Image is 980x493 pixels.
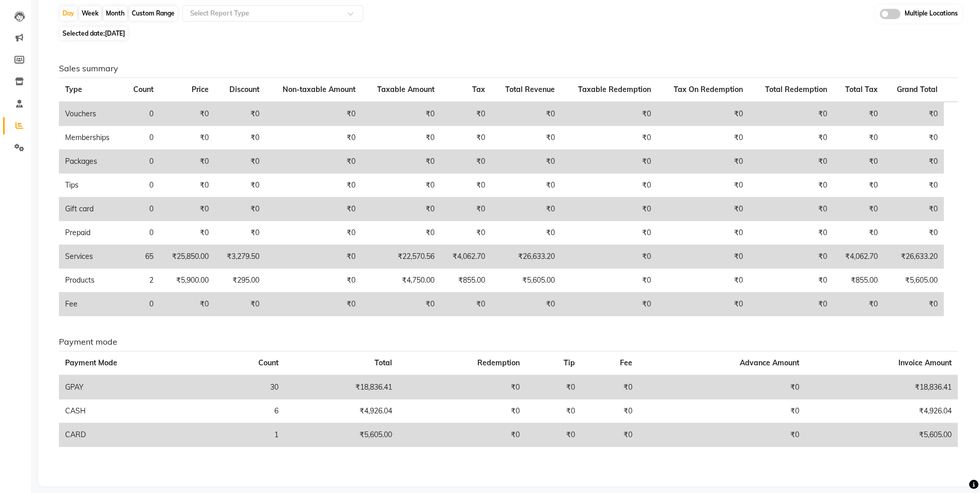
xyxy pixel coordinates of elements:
[833,126,884,150] td: ₹0
[491,269,561,292] td: ₹5,605.00
[441,197,491,221] td: ₹0
[491,126,561,150] td: ₹0
[657,292,749,316] td: ₹0
[59,399,209,423] td: CASH
[123,269,160,292] td: 2
[884,197,944,221] td: ₹0
[845,85,878,94] span: Total Tax
[561,292,657,316] td: ₹0
[123,221,160,245] td: 0
[79,6,101,21] div: Week
[160,150,215,174] td: ₹0
[491,245,561,269] td: ₹26,633.20
[620,358,632,367] span: Fee
[805,423,958,447] td: ₹5,605.00
[160,221,215,245] td: ₹0
[59,174,123,197] td: Tips
[749,292,833,316] td: ₹0
[441,269,491,292] td: ₹855.00
[884,245,944,269] td: ₹26,633.20
[833,221,884,245] td: ₹0
[833,174,884,197] td: ₹0
[59,292,123,316] td: Fee
[526,399,581,423] td: ₹0
[215,269,266,292] td: ₹295.00
[526,375,581,399] td: ₹0
[491,174,561,197] td: ₹0
[674,85,743,94] span: Tax On Redemption
[441,221,491,245] td: ₹0
[749,174,833,197] td: ₹0
[581,423,639,447] td: ₹0
[657,150,749,174] td: ₹0
[160,269,215,292] td: ₹5,900.00
[740,358,799,367] span: Advance Amount
[561,174,657,197] td: ₹0
[377,85,434,94] span: Taxable Amount
[209,423,284,447] td: 1
[283,85,355,94] span: Non-taxable Amount
[209,399,284,423] td: 6
[884,292,944,316] td: ₹0
[192,85,209,94] span: Price
[526,423,581,447] td: ₹0
[59,126,123,150] td: Memberships
[657,174,749,197] td: ₹0
[59,102,123,126] td: Vouchers
[657,269,749,292] td: ₹0
[215,292,266,316] td: ₹0
[123,174,160,197] td: 0
[833,102,884,126] td: ₹0
[60,27,128,40] span: Selected date:
[160,292,215,316] td: ₹0
[398,399,525,423] td: ₹0
[561,197,657,221] td: ₹0
[441,126,491,150] td: ₹0
[561,221,657,245] td: ₹0
[833,245,884,269] td: ₹4,062.70
[160,174,215,197] td: ₹0
[215,221,266,245] td: ₹0
[215,245,266,269] td: ₹3,279.50
[59,245,123,269] td: Services
[581,399,639,423] td: ₹0
[266,245,362,269] td: ₹0
[266,102,362,126] td: ₹0
[59,197,123,221] td: Gift card
[765,85,827,94] span: Total Redemption
[578,85,651,94] span: Taxable Redemption
[749,126,833,150] td: ₹0
[59,337,958,347] h6: Payment mode
[884,269,944,292] td: ₹5,605.00
[229,85,259,94] span: Discount
[749,197,833,221] td: ₹0
[441,150,491,174] td: ₹0
[59,423,209,447] td: CARD
[129,6,177,21] div: Custom Range
[898,358,952,367] span: Invoice Amount
[884,150,944,174] td: ₹0
[215,174,266,197] td: ₹0
[103,6,127,21] div: Month
[749,221,833,245] td: ₹0
[749,269,833,292] td: ₹0
[362,269,440,292] td: ₹4,750.00
[657,221,749,245] td: ₹0
[884,174,944,197] td: ₹0
[362,174,440,197] td: ₹0
[833,292,884,316] td: ₹0
[65,85,82,94] span: Type
[266,126,362,150] td: ₹0
[639,423,805,447] td: ₹0
[285,375,399,399] td: ₹18,836.41
[833,269,884,292] td: ₹855.00
[561,126,657,150] td: ₹0
[491,221,561,245] td: ₹0
[639,375,805,399] td: ₹0
[905,9,958,19] span: Multiple Locations
[59,150,123,174] td: Packages
[362,102,440,126] td: ₹0
[657,102,749,126] td: ₹0
[657,197,749,221] td: ₹0
[123,292,160,316] td: 0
